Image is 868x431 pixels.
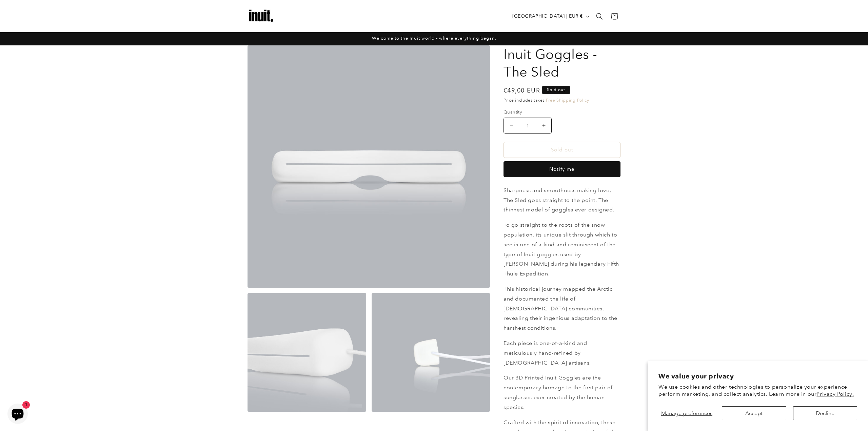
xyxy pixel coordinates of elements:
[722,406,786,420] button: Accept
[504,338,620,368] p: Each piece is one-of-a-kind and meticulously hand-refined by [DEMOGRAPHIC_DATA] artisans.
[372,36,496,41] span: Welcome to the Inuit world - where everything began.
[658,384,857,398] p: We use cookies and other technologies to personalize your experience, perform marketing, and coll...
[661,410,712,416] span: Manage preferences
[248,45,490,412] media-gallery: Gallery Viewer
[504,373,620,412] p: Our 3D Printed Inuit Goggles are the contemporary homage to the first pair of sunglasses ever cre...
[512,13,583,20] span: [GEOGRAPHIC_DATA] | EUR €
[592,9,607,24] summary: Search
[504,284,620,333] p: This historical journey mapped the Arctic and documented the life of [DEMOGRAPHIC_DATA] communiti...
[5,404,30,426] inbox-online-store-chat: Shopify online store chat
[658,372,857,381] h2: We value your privacy
[542,86,570,94] span: Sold out
[658,406,715,420] button: Manage preferences
[508,10,592,23] button: [GEOGRAPHIC_DATA] | EUR €
[504,220,620,279] p: To go straight to the roots of the snow population, its unique slit through which to see is one o...
[504,45,620,81] h1: Inuit Goggles - The Sled
[504,109,620,116] label: Quantity
[793,406,857,420] button: Decline
[816,391,854,397] a: Privacy Policy.
[248,32,620,45] div: Announcement
[504,86,540,95] span: €49,00 EUR
[504,161,620,177] button: Notify me
[504,142,620,158] button: Sold out
[504,97,620,104] div: Price includes taxes.
[546,98,589,103] a: Free Shipping Policy
[248,3,275,30] img: Inuit Logo
[504,186,620,215] p: Sharpness and smoothness making love, The Sled goes straight to the point. The thinnest model of ...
